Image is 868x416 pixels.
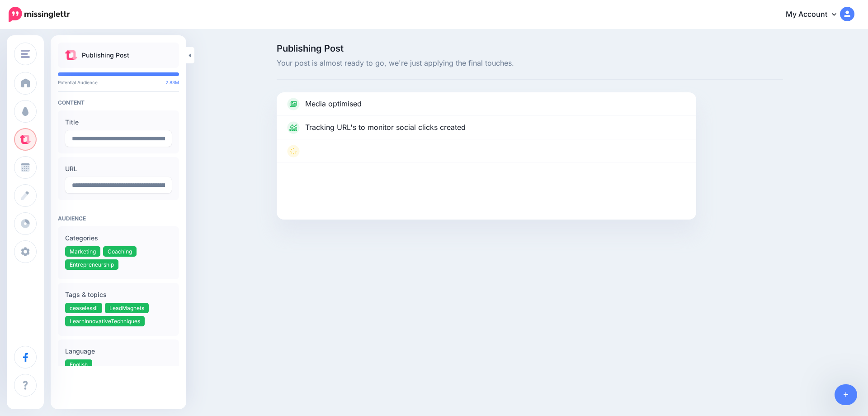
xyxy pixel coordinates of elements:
[58,80,179,85] p: Potential Audience
[305,98,362,110] p: Media optimised
[9,7,70,22] img: Missinglettr
[65,346,172,357] label: Language
[82,50,129,61] p: Publishing Post
[70,361,88,368] span: English
[65,233,172,244] label: Categories
[305,122,466,134] p: Tracking URL's to monitor social clicks created
[777,4,854,26] a: My Account
[58,215,179,222] h4: Audience
[21,50,30,58] img: menu.png
[70,318,140,325] span: LearnInnovativeTechniques
[108,248,132,255] span: Coaching
[58,99,179,106] h4: Content
[277,57,783,69] span: Your post is almost ready to go, we're just applying the final touches.
[277,44,783,53] span: Publishing Post
[65,117,172,128] label: Title
[65,163,172,174] label: URL
[65,289,172,300] label: Tags & topics
[70,261,114,268] span: Entrepreneurship
[109,305,144,311] span: LeadMagnets
[70,248,96,255] span: Marketing
[165,80,179,85] span: 2.83M
[65,50,77,60] img: curate.png
[70,305,98,311] span: ceaselessli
